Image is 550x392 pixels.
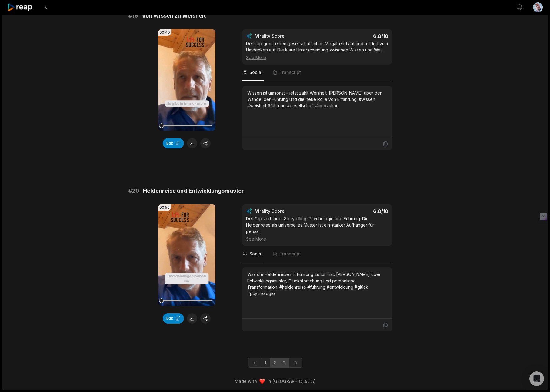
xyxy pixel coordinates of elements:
[246,40,388,61] div: Der Clip greift einen gesellschaftlichen Megatrend auf und fordert zum Umdenken auf. Die klare Un...
[261,358,270,368] a: Page 1
[248,358,261,368] a: Previous page
[323,33,388,39] div: 6.8 /10
[289,358,302,368] a: Next page
[247,90,387,109] div: Wissen ist umsonst – jetzt zählt Weisheit: [PERSON_NAME] über den Wandel der Führung und die neue...
[128,187,139,195] span: # 20
[270,358,280,368] a: Page 2 is your current page
[249,69,262,75] span: Social
[163,138,184,148] button: Edit
[529,371,544,386] div: Open Intercom Messenger
[246,215,388,242] div: Der Clip verbindet Storytelling, Psychologie und Führung. Die Heldenreise als universelles Muster...
[279,69,301,75] span: Transcript
[255,208,320,214] div: Virality Score
[255,33,320,39] div: Virality Score
[8,378,542,384] div: Made with in [GEOGRAPHIC_DATA]
[246,54,388,61] div: See More
[259,379,265,384] img: heart emoji
[279,251,301,257] span: Transcript
[158,29,215,131] video: Your browser does not support mp4 format.
[247,271,387,297] div: Was die Heldenreise mit Führung zu tun hat: [PERSON_NAME] über Entwicklungsmuster, Glücksforschun...
[279,358,289,368] a: Page 3
[242,246,392,262] nav: Tabs
[242,65,392,81] nav: Tabs
[246,236,388,242] div: See More
[158,204,215,306] video: Your browser does not support mp4 format.
[143,187,244,195] span: Heldenreise und Entwicklungsmuster
[249,251,262,257] span: Social
[142,12,206,20] span: Von Wissen zu Weisheit
[128,12,138,20] span: # 19
[163,313,184,324] button: Edit
[248,358,302,368] ul: Pagination
[323,208,388,214] div: 6.8 /10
